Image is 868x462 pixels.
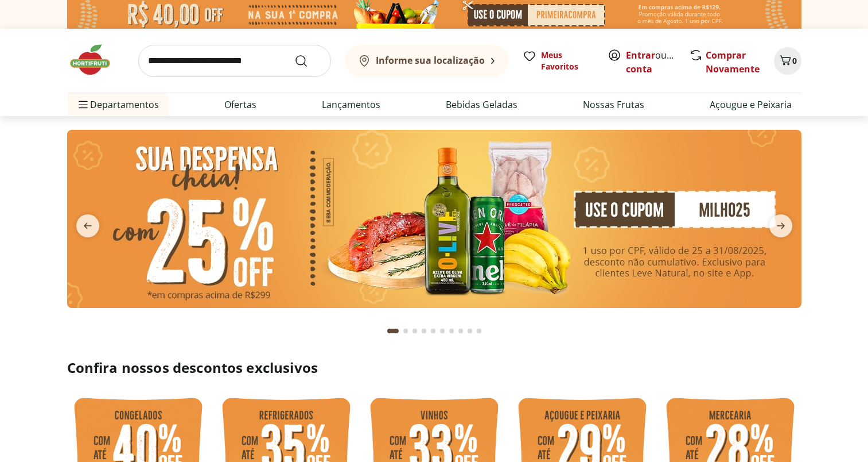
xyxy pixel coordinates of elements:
[67,43,124,77] img: Hortifruti
[419,317,429,345] button: Go to page 4 from fs-carousel
[294,54,322,68] button: Submit Search
[710,98,792,111] a: Açougue e Peixaria
[401,317,410,345] button: Go to page 2 from fs-carousel
[541,49,594,72] span: Meus Favoritos
[456,317,465,345] button: Go to page 8 from fs-carousel
[760,214,801,237] button: next
[523,49,594,72] a: Meus Favoritos
[376,54,485,67] b: Informe sua localização
[438,317,447,345] button: Go to page 6 from fs-carousel
[76,91,90,118] button: Menu
[410,317,419,345] button: Go to page 3 from fs-carousel
[626,49,655,61] a: Entrar
[706,49,760,75] a: Comprar Novamente
[76,91,159,118] span: Departamentos
[67,130,801,308] img: cupom
[67,214,108,237] button: previous
[774,47,801,75] button: Carrinho
[446,98,517,111] a: Bebidas Geladas
[385,317,401,345] button: Current page from fs-carousel
[626,49,689,75] a: Criar conta
[138,45,331,77] input: search
[583,98,644,111] a: Nossas Frutas
[792,55,797,66] span: 0
[67,359,801,377] h2: Confira nossos descontos exclusivos
[345,45,509,77] button: Informe sua localização
[626,48,677,76] span: ou
[447,317,456,345] button: Go to page 7 from fs-carousel
[474,317,484,345] button: Go to page 10 from fs-carousel
[322,98,380,111] a: Lançamentos
[224,98,256,111] a: Ofertas
[465,317,474,345] button: Go to page 9 from fs-carousel
[429,317,438,345] button: Go to page 5 from fs-carousel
